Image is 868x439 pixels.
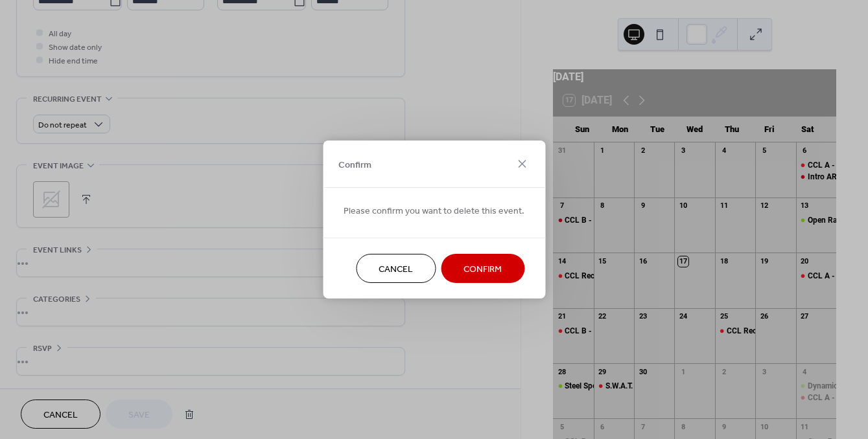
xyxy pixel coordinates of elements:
[344,205,524,218] span: Please confirm you want to delete this event.
[441,254,524,283] button: Confirm
[379,263,413,276] span: Cancel
[463,263,502,276] span: Confirm
[338,158,371,172] span: Confirm
[356,254,436,283] button: Cancel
